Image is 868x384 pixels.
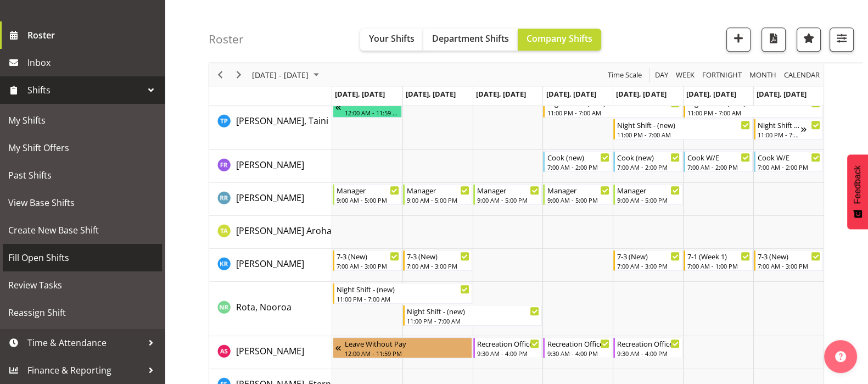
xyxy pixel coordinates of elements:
[432,32,509,44] span: Department Shifts
[8,249,156,266] span: Fill Open Shifts
[209,183,332,216] td: Rhind, Reece resource
[333,184,402,205] div: Rhind, Reece"s event - Manager Begin From Monday, September 29, 2025 at 9:00:00 AM GMT+13:00 Ends...
[3,299,162,326] a: Reassign Shift
[209,282,332,336] td: Rota, Nooroa resource
[617,349,680,358] div: 9:30 AM - 4:00 PM
[236,158,304,171] a: [PERSON_NAME]
[236,258,304,270] span: [PERSON_NAME]
[783,68,821,82] span: calendar
[236,257,304,270] a: [PERSON_NAME]
[797,27,821,52] button: Highlight an important date within the roster.
[830,27,854,52] button: Filter Shifts
[345,108,399,117] div: 12:00 AM - 11:59 PM
[543,151,612,172] div: Rainbird, Felisa"s event - Cook (new) Begin From Thursday, October 2, 2025 at 7:00:00 AM GMT+13:0...
[236,344,304,358] a: [PERSON_NAME]
[687,251,750,261] div: 7-1 (Week 1)
[853,165,863,204] span: Feedback
[613,119,753,140] div: Pia, Taini"s event - Night Shift - (new) Begin From Friday, October 3, 2025 at 11:00:00 PM GMT+13...
[748,68,779,82] button: Timeline Month
[726,27,751,52] button: Add a new shift
[687,108,820,117] div: 11:00 PM - 7:00 AM
[617,163,680,171] div: 7:00 AM - 2:00 PM
[782,68,822,82] button: Month
[543,97,682,118] div: Pia, Taini"s event - Night Shift - (new) Begin From Thursday, October 2, 2025 at 11:00:00 PM GMT+...
[847,154,868,229] button: Feedback - Show survey
[616,89,666,99] span: [DATE], [DATE]
[27,27,159,43] span: Roster
[337,251,399,261] div: 7-3 (New)
[701,68,744,82] button: Fortnight
[337,196,399,204] div: 9:00 AM - 5:00 PM
[654,68,669,82] span: Day
[617,130,750,139] div: 11:00 PM - 7:00 AM
[250,68,324,82] button: Sep 29 - Oct 05, 2025
[687,163,750,171] div: 7:00 AM - 2:00 PM
[684,250,753,271] div: Richardson, Kirsty"s event - 7-1 (Week 1) Begin From Saturday, October 4, 2025 at 7:00:00 AM GMT+...
[3,244,162,271] a: Fill Open Shifts
[27,54,159,71] span: Inbox
[8,140,156,156] span: My Shift Offers
[406,89,456,99] span: [DATE], [DATE]
[653,68,670,82] button: Timeline Day
[27,82,143,98] span: Shifts
[617,261,680,270] div: 7:00 AM - 3:00 PM
[209,150,332,183] td: Rainbird, Felisa resource
[686,89,736,99] span: [DATE], [DATE]
[209,249,332,282] td: Richardson, Kirsty resource
[754,250,823,271] div: Richardson, Kirsty"s event - 7-3 (New) Begin From Sunday, October 5, 2025 at 7:00:00 AM GMT+13:00...
[236,114,328,127] a: [PERSON_NAME], Taini
[757,89,807,99] span: [DATE], [DATE]
[674,68,697,82] button: Timeline Week
[617,338,680,349] div: Recreation Officer
[27,362,143,379] span: Finance & Reporting
[547,163,609,171] div: 7:00 AM - 2:00 PM
[675,68,696,82] span: Week
[236,345,304,357] span: [PERSON_NAME]
[547,108,680,117] div: 11:00 PM - 7:00 AM
[8,194,156,211] span: View Base Shifts
[333,337,472,358] div: Sargison, Annmarie"s event - Leave Without Pay Begin From Monday, September 1, 2025 at 12:00:00 A...
[547,349,609,358] div: 9:30 AM - 4:00 PM
[8,167,156,183] span: Past Shifts
[687,152,750,163] div: Cook W/E
[333,283,472,304] div: Rota, Nooroa"s event - Night Shift - (new) Begin From Monday, September 29, 2025 at 11:00:00 PM G...
[543,184,612,205] div: Rhind, Reece"s event - Manager Begin From Thursday, October 2, 2025 at 9:00:00 AM GMT+13:00 Ends ...
[684,97,823,118] div: Pia, Taini"s event - Night Shift - (new) Begin From Saturday, October 4, 2025 at 11:00:00 PM GMT+...
[8,112,156,129] span: My Shifts
[407,261,469,270] div: 7:00 AM - 3:00 PM
[407,251,469,261] div: 7-3 (New)
[337,261,399,270] div: 7:00 AM - 3:00 PM
[547,196,609,204] div: 9:00 AM - 5:00 PM
[209,33,244,46] h4: Roster
[607,68,643,82] span: Time Scale
[3,107,162,134] a: My Shifts
[403,184,472,205] div: Rhind, Reece"s event - Manager Begin From Tuesday, September 30, 2025 at 9:00:00 AM GMT+13:00 End...
[758,119,801,130] div: Night Shift - (new)
[236,300,292,314] a: Rota, Nooroa
[333,250,402,271] div: Richardson, Kirsty"s event - 7-3 (New) Begin From Monday, September 29, 2025 at 7:00:00 AM GMT+13...
[8,222,156,238] span: Create New Base Shift
[251,68,310,82] span: [DATE] - [DATE]
[236,301,292,313] span: Rota, Nooroa
[337,283,469,294] div: Night Shift - (new)
[547,185,609,196] div: Manager
[407,185,469,196] div: Manager
[360,29,423,51] button: Your Shifts
[761,27,786,52] button: Download a PDF of the roster according to the set date range.
[236,115,328,127] span: [PERSON_NAME], Taini
[213,68,228,82] button: Previous
[613,151,682,172] div: Rainbird, Felisa"s event - Cook (new) Begin From Friday, October 3, 2025 at 7:00:00 AM GMT+13:00 ...
[473,184,542,205] div: Rhind, Reece"s event - Manager Begin From Wednesday, October 1, 2025 at 9:00:00 AM GMT+13:00 Ends...
[606,68,644,82] button: Time Scale
[477,349,540,358] div: 9:30 AM - 4:00 PM
[345,349,469,358] div: 12:00 AM - 11:59 PM
[758,251,820,261] div: 7-3 (New)
[546,89,596,99] span: [DATE], [DATE]
[543,337,612,358] div: Sargison, Annmarie"s event - Recreation Officer Begin From Thursday, October 2, 2025 at 9:30:00 A...
[8,277,156,293] span: Review Tasks
[403,250,472,271] div: Richardson, Kirsty"s event - 7-3 (New) Begin From Tuesday, September 30, 2025 at 7:00:00 AM GMT+1...
[423,29,518,51] button: Department Shifts
[209,216,332,249] td: Rhind-Sutherland, Te Aroha resource
[337,185,399,196] div: Manager
[476,89,526,99] span: [DATE], [DATE]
